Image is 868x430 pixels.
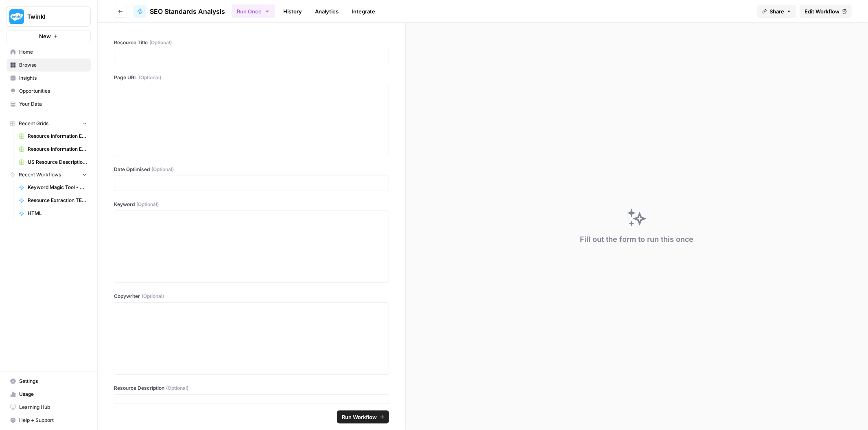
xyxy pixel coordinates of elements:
[15,156,91,169] a: US Resource Descriptions (1)
[757,5,796,18] button: Share
[114,293,389,300] label: Copywriter
[27,13,77,21] span: Twinkl
[7,30,91,42] button: New
[232,4,275,18] button: Run Once
[19,100,87,108] span: Your Data
[337,410,389,423] button: Run Workflow
[19,171,61,178] span: Recent Workflows
[7,117,91,130] button: Recent Grids
[19,120,48,127] span: Recent Grids
[150,7,225,16] span: SEO Standards Analysis
[19,74,87,82] span: Insights
[805,7,840,15] span: Edit Workflow
[800,5,852,18] a: Edit Workflow
[580,234,694,245] div: Fill out the form to run this once
[347,5,380,18] a: Integrate
[149,39,172,46] span: (Optional)
[19,391,87,398] span: Usage
[114,39,389,46] label: Resource Title
[19,378,87,385] span: Settings
[7,46,91,59] a: Home
[7,169,91,181] button: Recent Workflows
[136,201,159,208] span: (Optional)
[7,388,91,401] a: Usage
[7,98,91,111] a: Your Data
[15,143,91,156] a: Resource Information Extraction Grid (1)
[310,5,343,18] a: Analytics
[139,74,161,81] span: (Optional)
[7,85,91,98] a: Opportunities
[15,194,91,207] a: Resource Extraction TEST
[142,293,164,300] span: (Optional)
[114,74,389,81] label: Page URL
[28,146,87,153] span: Resource Information Extraction Grid (1)
[19,61,87,69] span: Browse
[28,184,87,191] span: Keyword Magic Tool - CSV
[28,159,87,166] span: US Resource Descriptions (1)
[7,401,91,414] a: Learning Hub
[114,166,389,173] label: Date Optimised
[133,5,225,18] a: SEO Standards Analysis
[166,384,188,392] span: (Optional)
[7,414,91,427] button: Help + Support
[15,207,91,220] a: HTML
[19,404,87,411] span: Learning Hub
[28,132,87,140] span: Resource Information Extraction and Descriptions
[114,384,389,392] label: Resource Description
[15,181,91,194] a: Keyword Magic Tool - CSV
[342,413,377,421] span: Run Workflow
[19,417,87,424] span: Help + Support
[151,166,174,173] span: (Optional)
[7,72,91,85] a: Insights
[770,7,784,15] span: Share
[7,59,91,72] a: Browse
[278,5,307,18] a: History
[19,87,87,95] span: Opportunities
[19,48,87,56] span: Home
[7,7,91,27] button: Workspace: Twinkl
[7,375,91,388] a: Settings
[15,130,91,143] a: Resource Information Extraction and Descriptions
[39,32,51,40] span: New
[28,197,87,204] span: Resource Extraction TEST
[9,9,24,24] img: Twinkl Logo
[28,210,87,217] span: HTML
[114,201,389,208] label: Keyword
